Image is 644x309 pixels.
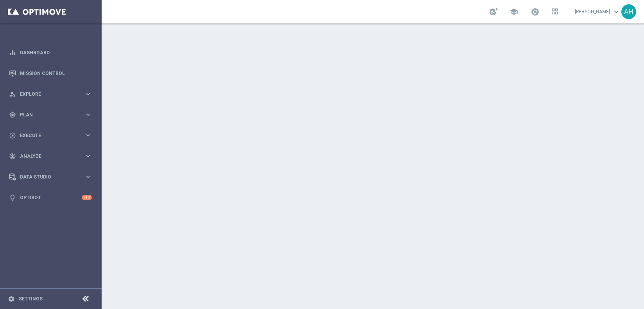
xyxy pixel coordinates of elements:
[19,296,43,301] a: Settings
[20,133,84,138] span: Execute
[9,187,92,208] div: Optibot
[574,6,621,18] a: [PERSON_NAME]keyboard_arrow_down
[9,132,92,139] button: play_circle_outline Execute keyboard_arrow_right
[9,42,92,63] div: Dashboard
[84,132,92,139] i: keyboard_arrow_right
[8,295,15,302] i: settings
[9,50,92,56] button: equalizer Dashboard
[9,194,16,201] i: lightbulb
[9,132,16,139] i: play_circle_outline
[84,90,92,98] i: keyboard_arrow_right
[9,70,92,77] button: Mission Control
[84,173,92,180] i: keyboard_arrow_right
[9,112,92,118] button: gps_fixed Plan keyboard_arrow_right
[9,111,16,118] i: gps_fixed
[510,7,518,16] span: school
[9,153,16,160] i: track_changes
[9,132,84,139] div: Execute
[20,92,84,96] span: Explore
[84,152,92,160] i: keyboard_arrow_right
[82,195,92,200] div: +10
[20,42,92,63] a: Dashboard
[9,49,16,56] i: equalizer
[20,113,84,117] span: Plan
[9,174,92,180] button: Data Studio keyboard_arrow_right
[9,173,84,180] div: Data Studio
[621,4,636,19] div: AH
[9,153,92,159] button: track_changes Analyze keyboard_arrow_right
[9,63,92,84] div: Mission Control
[9,91,92,97] button: person_search Explore keyboard_arrow_right
[9,111,84,118] div: Plan
[20,63,92,84] a: Mission Control
[9,91,84,98] div: Explore
[20,187,82,208] a: Optibot
[84,111,92,118] i: keyboard_arrow_right
[9,195,92,201] button: lightbulb Optibot +10
[20,175,84,179] span: Data Studio
[20,154,84,159] span: Analyze
[9,91,16,98] i: person_search
[9,153,84,160] div: Analyze
[612,7,621,16] span: keyboard_arrow_down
